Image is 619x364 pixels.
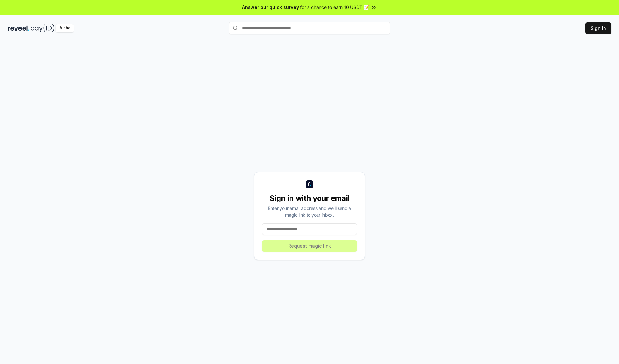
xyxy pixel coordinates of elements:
span: for a chance to earn 10 USDT 📝 [300,4,369,11]
img: reveel_dark [8,24,29,32]
div: Alpha [56,24,74,32]
span: Answer our quick survey [242,4,299,11]
div: Sign in with your email [262,193,357,203]
img: logo_small [306,180,313,188]
div: Enter your email address and we’ll send a magic link to your inbox. [262,205,357,218]
img: pay_id [31,24,54,32]
button: Sign In [585,22,611,34]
